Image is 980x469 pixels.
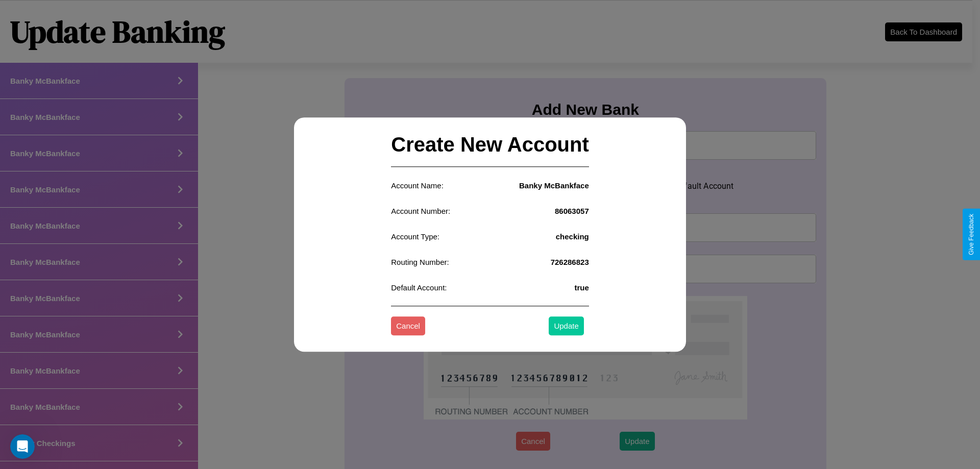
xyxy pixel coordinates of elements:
p: Routing Number: [391,255,449,269]
button: Update [549,317,583,336]
p: Default Account: [391,281,447,294]
iframe: Intercom live chat [10,434,35,459]
h2: Create New Account [391,123,589,167]
h4: checking [556,232,589,241]
p: Account Number: [391,204,450,218]
h4: 86063057 [555,207,589,215]
p: Account Name: [391,179,444,192]
p: Account Type: [391,230,439,243]
button: Cancel [391,317,425,336]
h4: Banky McBankface [519,181,589,190]
h4: true [574,283,589,292]
div: Give Feedback [968,214,975,255]
h4: 726286823 [551,258,589,266]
